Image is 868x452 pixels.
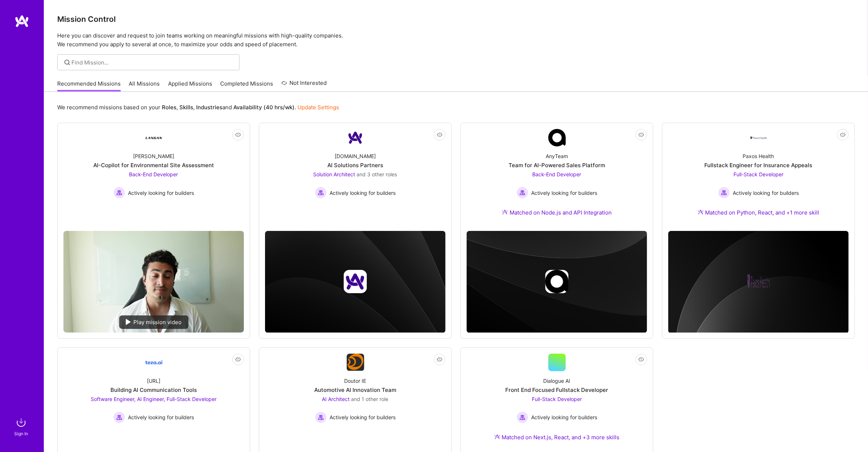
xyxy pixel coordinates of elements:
[322,396,350,402] span: AI Architect
[281,79,327,92] a: Not Interested
[72,59,234,66] input: Find Mission...
[506,386,608,394] div: Front End Focused Fullstack Developer
[235,132,241,138] i: icon EyeClosed
[330,413,396,421] span: Actively looking for builders
[517,187,528,199] img: Actively looking for builders
[668,231,849,333] img: cover
[315,412,327,423] img: Actively looking for builders
[502,209,612,216] div: Matched on Node.js and API Integration
[698,209,704,215] img: Ateam Purple Icon
[467,129,647,225] a: Company LogoAnyTeamTeam for AI-Powered Sales PlatformBack-End Developer Actively looking for buil...
[93,161,214,169] div: AI-Copilot for Environmental Site Assessment
[467,231,647,333] img: cover
[437,132,443,138] i: icon EyeClosed
[315,187,327,199] img: Actively looking for builders
[733,189,799,197] span: Actively looking for builders
[128,189,194,197] span: Actively looking for builders
[265,129,445,225] a: Company Logo[DOMAIN_NAME]AI Solutions PartnersSolution Architect and 3 other rolesActively lookin...
[747,270,770,293] img: Company logo
[63,58,71,67] i: icon SearchGrey
[345,377,366,385] div: Doutor IE
[335,152,376,160] div: [DOMAIN_NAME]
[546,152,568,160] div: AnyTeam
[235,357,241,362] i: icon EyeClosed
[545,270,569,293] img: Company logo
[638,132,644,138] i: icon EyeClosed
[15,415,28,437] a: sign inSign In
[840,132,846,138] i: icon EyeClosed
[91,396,217,402] span: Software Engineer, AI Engineer, Full-Stack Developer
[233,104,295,111] b: Availability (40 hrs/wk)
[168,80,212,92] a: Applied Missions
[179,104,193,111] b: Skills
[347,354,364,370] img: Company Logo
[145,129,163,146] img: Company Logo
[113,412,125,423] img: Actively looking for builders
[113,187,125,199] img: Actively looking for builders
[57,15,855,24] h3: Mission Control
[548,129,566,146] img: Company Logo
[57,80,121,92] a: Recommended Missions
[437,357,443,362] i: icon EyeClosed
[265,354,445,450] a: Company LogoDoutor IEAutomotive AI Innovation TeamAI Architect and 1 other roleActively looking f...
[531,189,597,197] span: Actively looking for builders
[327,161,383,169] div: AI Solutions Partners
[14,430,28,437] div: Sign In
[265,231,445,333] img: cover
[517,412,528,423] img: Actively looking for builders
[531,413,597,421] span: Actively looking for builders
[705,161,813,169] div: Fullstack Engineer for Insurance Appeals
[133,152,174,160] div: [PERSON_NAME]
[147,377,160,385] div: [URL]
[533,171,581,177] span: Back-End Developer
[743,152,774,160] div: Paxos Health
[128,413,194,421] span: Actively looking for builders
[129,171,178,177] span: Back-End Developer
[15,15,29,28] img: logo
[532,396,582,402] span: Full-Stack Developer
[162,104,176,111] b: Roles
[494,434,500,440] img: Ateam Purple Icon
[63,354,244,450] a: Company Logo[URL]Building AI Communication ToolsSoftware Engineer, AI Engineer, Full-Stack Develo...
[57,31,855,49] p: Here you can discover and request to join teams working on meaningful missions with high-quality ...
[57,103,339,111] p: We recommend missions based on your , , and .
[544,377,571,385] div: Dialogue AI
[718,187,730,199] img: Actively looking for builders
[14,415,28,430] img: sign in
[750,136,767,140] img: Company Logo
[344,270,367,293] img: Company logo
[698,209,820,216] div: Matched on Python, React, and +1 more skill
[347,129,364,146] img: Company Logo
[351,396,389,402] span: and 1 other role
[330,189,396,197] span: Actively looking for builders
[357,171,397,177] span: and 3 other roles
[502,209,508,215] img: Ateam Purple Icon
[494,433,620,441] div: Matched on Next.js, React, and +3 more skills
[145,354,163,371] img: Company Logo
[297,104,339,111] a: Update Settings
[314,386,396,394] div: Automotive AI Innovation Team
[509,161,605,169] div: Team for AI-Powered Sales Platform
[196,104,222,111] b: Industries
[119,315,188,329] div: Play mission video
[221,80,273,92] a: Completed Missions
[63,231,244,332] img: No Mission
[110,386,197,394] div: Building AI Communication Tools
[63,129,244,225] a: Company Logo[PERSON_NAME]AI-Copilot for Environmental Site AssessmentBack-End Developer Actively ...
[467,354,647,450] a: Dialogue AIFront End Focused Fullstack DeveloperFull-Stack Developer Actively looking for builder...
[638,357,644,362] i: icon EyeClosed
[733,171,783,177] span: Full-Stack Developer
[126,319,131,325] img: play
[314,171,355,177] span: Solution Architect
[129,80,160,92] a: All Missions
[668,129,849,225] a: Company LogoPaxos HealthFullstack Engineer for Insurance AppealsFull-Stack Developer Actively loo...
